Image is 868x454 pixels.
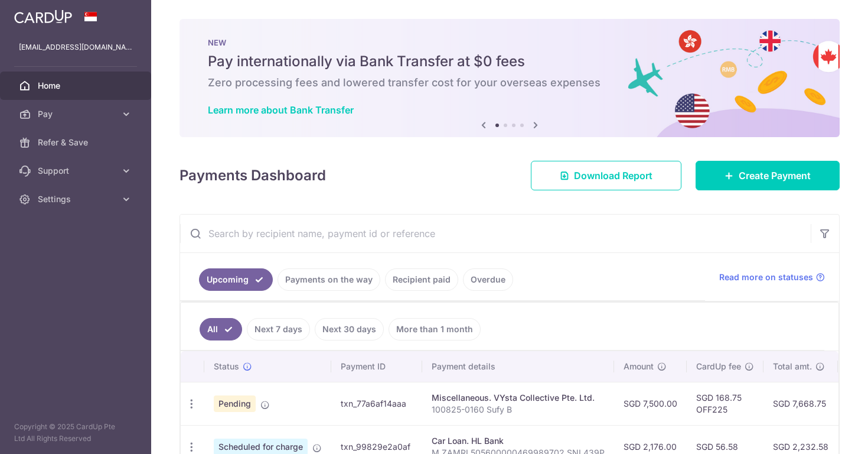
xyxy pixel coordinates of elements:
p: [EMAIL_ADDRESS][DOMAIN_NAME] [19,41,132,53]
a: Overdue [463,268,513,291]
td: SGD 7,668.75 [763,382,838,425]
div: Miscellaneous. VYsta Collective Pte. Ltd. [432,392,605,404]
a: Next 30 days [315,318,384,340]
a: Next 7 days [247,318,310,340]
span: Total amt. [773,361,812,372]
span: Amount [624,361,654,372]
span: Download Report [574,168,652,183]
td: SGD 168.75 OFF225 [687,382,763,425]
img: CardUp [14,9,72,24]
span: Home [38,80,116,92]
a: Upcoming [199,268,273,291]
span: Support [38,165,116,177]
a: More than 1 month [389,318,481,340]
h6: Zero processing fees and lowered transfer cost for your overseas expenses [208,76,811,90]
span: Read more on statuses [719,271,813,283]
a: Download Report [531,161,681,190]
span: Status [214,361,239,372]
a: Recipient paid [385,268,458,291]
a: Create Payment [696,161,840,190]
td: SGD 7,500.00 [614,382,687,425]
span: Pending [214,395,256,412]
th: Payment details [422,351,614,382]
a: All [200,318,242,340]
p: NEW [208,38,811,47]
input: Search by recipient name, payment id or reference [180,215,811,252]
a: Read more on statuses [719,271,825,283]
td: txn_77a6af14aaa [331,382,422,425]
a: Payments on the way [278,268,380,291]
span: Pay [38,108,116,120]
h5: Pay internationally via Bank Transfer at $0 fees [208,52,811,71]
th: Payment ID [331,351,422,382]
p: 100825-0160 Sufy B [432,404,605,416]
span: Create Payment [739,168,811,183]
span: CardUp fee [696,361,741,372]
span: Refer & Save [38,137,116,148]
div: Car Loan. HL Bank [432,435,605,447]
a: Learn more about Bank Transfer [208,104,354,116]
img: Bank transfer banner [180,19,840,137]
span: Settings [38,193,116,205]
h4: Payments Dashboard [180,165,326,186]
